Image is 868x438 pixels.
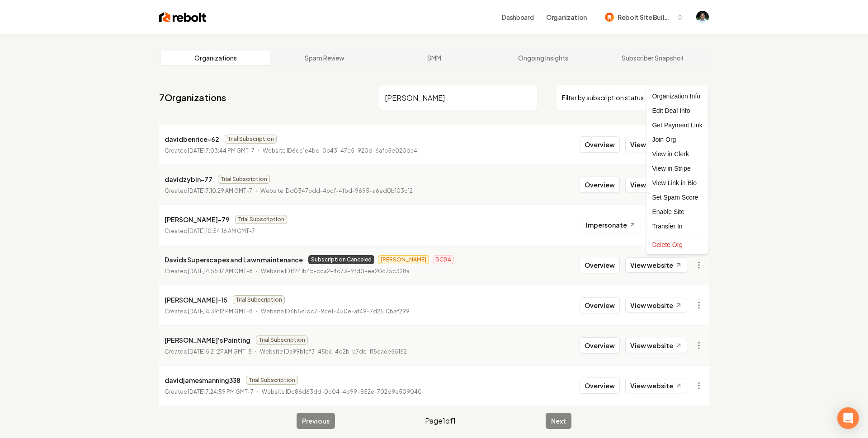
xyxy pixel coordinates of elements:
[648,219,706,233] div: Transfer In
[648,89,706,103] div: Organization Info
[648,103,706,118] div: Edit Deal Info
[648,147,706,161] a: View in Clerk
[648,176,706,190] a: View Link in Bio
[648,118,706,132] div: Get Payment Link
[648,190,706,205] div: Set Spam Score
[648,205,706,219] div: Enable Site
[648,161,706,176] a: View in Stripe
[648,238,706,252] div: Delete Org
[648,132,706,147] div: Join Org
